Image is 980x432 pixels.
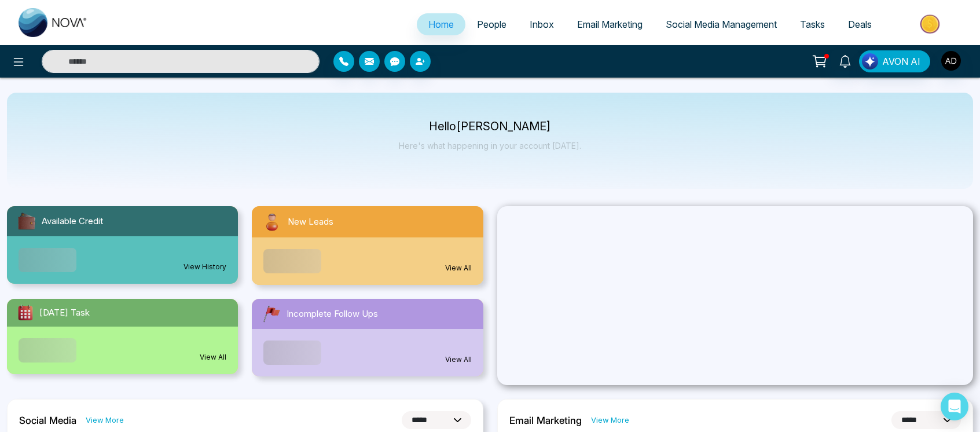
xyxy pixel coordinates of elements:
img: newLeads.svg [261,211,283,233]
a: Incomplete Follow UpsView All [245,299,490,376]
button: AVON AI [859,50,930,72]
h2: Social Media [19,415,76,426]
a: View History [183,262,226,272]
span: Deals [848,19,872,30]
p: Hello [PERSON_NAME] [399,122,581,131]
img: Lead Flow [862,53,878,69]
span: AVON AI [882,54,920,68]
span: New Leads [288,215,333,229]
a: Home [417,13,465,35]
a: Deals [836,13,883,35]
a: Email Marketing [566,13,654,35]
a: New LeadsView All [245,206,490,285]
a: Tasks [788,13,836,35]
div: Open Intercom Messenger [941,393,968,420]
img: todayTask.svg [16,303,35,322]
img: availableCredit.svg [16,211,37,232]
a: People [465,13,518,35]
img: User Avatar [941,51,961,71]
a: View More [86,415,124,426]
p: Here's what happening in your account [DATE]. [399,141,581,151]
img: Nova CRM Logo [19,8,88,37]
span: Email Marketing [577,19,643,30]
img: Market-place.gif [889,11,973,37]
span: Available Credit [42,215,103,228]
a: View All [200,352,226,363]
a: Social Media Management [654,13,788,35]
span: Home [428,19,454,30]
a: View All [445,263,472,273]
span: People [477,19,506,30]
span: Inbox [530,19,554,30]
a: Inbox [518,13,566,35]
h2: Email Marketing [509,415,582,426]
span: Social Media Management [666,19,777,30]
span: [DATE] Task [39,306,90,320]
a: View All [445,354,472,365]
span: Incomplete Follow Ups [287,307,378,321]
img: followUps.svg [261,303,282,324]
a: View More [591,415,629,426]
span: Tasks [800,19,825,30]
